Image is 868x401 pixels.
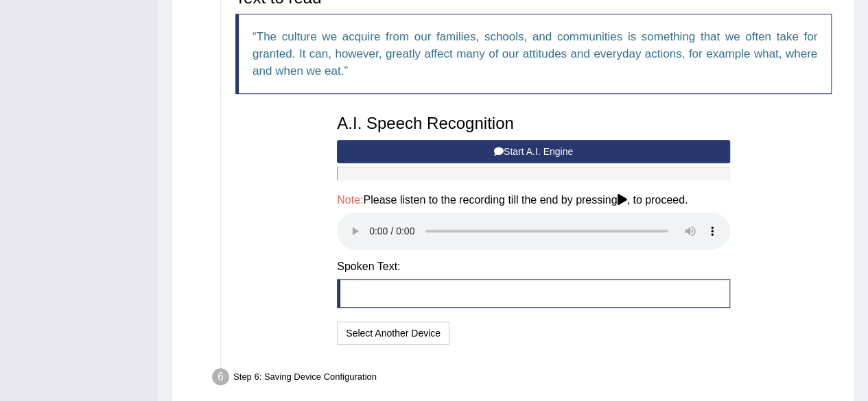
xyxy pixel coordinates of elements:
[337,114,730,132] h3: A.I. Speech Recognition
[337,140,730,163] button: Start A.I. Engine
[253,30,817,77] q: The culture we acquire from our families, schools, and communities is something that we often tak...
[337,321,449,345] button: Select Another Device
[337,194,363,206] span: Note:
[206,364,847,394] div: Step 6: Saving Device Configuration
[337,194,730,206] h4: Please listen to the recording till the end by pressing , to proceed.
[337,260,730,273] h4: Spoken Text:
